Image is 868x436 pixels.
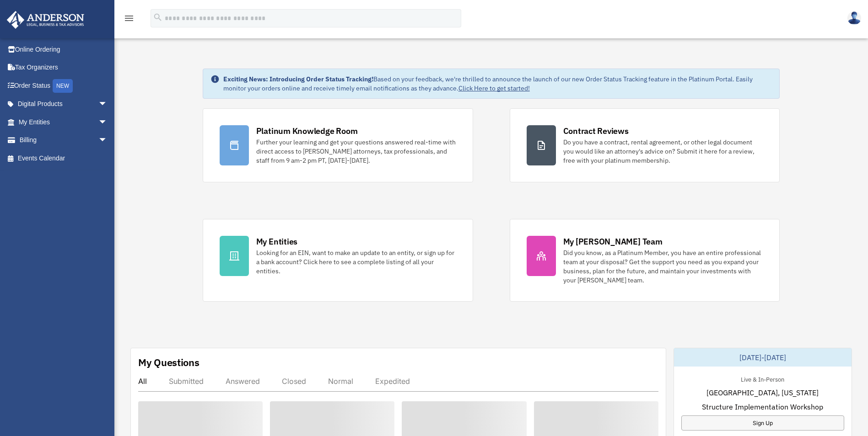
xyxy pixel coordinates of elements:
[138,377,147,386] div: All
[563,138,763,165] div: Do you have a contract, rental agreement, or other legal document you would like an attorney's ad...
[706,387,819,398] span: [GEOGRAPHIC_DATA], [US_STATE]
[847,11,861,25] img: User Pic
[6,40,121,58] a: Online Ordering
[124,13,135,24] i: menu
[203,219,473,302] a: My Entities Looking for an EIN, want to make an update to an entity, or sign up for a bank accoun...
[223,74,772,93] div: Based on your feedback, we're thrilled to announce the launch of our new Order Status Tracking fe...
[733,374,792,383] div: Live & In-Person
[6,76,121,95] a: Order StatusNEW
[563,248,763,285] div: Did you know, as a Platinum Member, you have an entire professional team at your disposal? Get th...
[98,131,117,150] span: arrow_drop_down
[563,125,629,137] div: Contract Reviews
[124,16,135,24] a: menu
[6,149,121,167] a: Events Calendar
[223,75,373,83] strong: Exciting News: Introducing Order Status Tracking!
[256,248,456,276] div: Looking for an EIN, want to make an update to an entity, or sign up for a bank account? Click her...
[98,95,117,114] span: arrow_drop_down
[375,377,410,386] div: Expedited
[98,113,117,132] span: arrow_drop_down
[226,377,260,386] div: Answered
[4,11,87,29] img: Anderson Advisors Platinum Portal
[53,79,73,93] div: NEW
[6,113,121,131] a: My Entitiesarrow_drop_down
[510,219,780,302] a: My [PERSON_NAME] Team Did you know, as a Platinum Member, you have an entire professional team at...
[256,138,456,165] div: Further your learning and get your questions answered real-time with direct access to [PERSON_NAM...
[256,125,358,137] div: Platinum Knowledge Room
[458,84,530,92] a: Click Here to get started!
[6,58,121,77] a: Tax Organizers
[256,236,297,247] div: My Entities
[6,95,121,113] a: Digital Productsarrow_drop_down
[169,377,204,386] div: Submitted
[328,377,353,386] div: Normal
[153,12,163,22] i: search
[138,356,199,369] div: My Questions
[681,415,844,431] a: Sign Up
[6,131,121,149] a: Billingarrow_drop_down
[510,108,780,182] a: Contract Reviews Do you have a contract, rental agreement, or other legal document you would like...
[702,401,823,412] span: Structure Implementation Workshop
[674,348,852,367] div: [DATE]-[DATE]
[282,377,306,386] div: Closed
[203,108,473,182] a: Platinum Knowledge Room Further your learning and get your questions answered real-time with dire...
[563,236,663,247] div: My [PERSON_NAME] Team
